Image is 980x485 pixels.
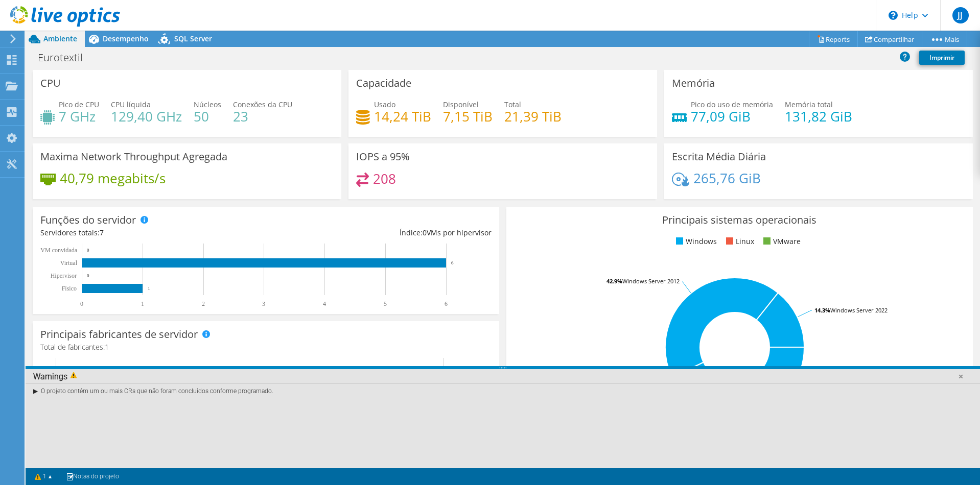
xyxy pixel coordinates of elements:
[40,247,77,254] text: VM convidada
[59,470,126,483] a: Notas do projeto
[952,7,969,23] span: JJ
[40,214,136,226] h3: Funções do servidor
[785,100,833,109] span: Memória total
[51,272,77,279] text: Hipervisor
[919,51,965,65] a: Imprimir
[673,236,717,247] li: Windows
[60,173,166,184] h4: 40,79 megabits/s
[724,236,754,247] li: Linux
[62,285,77,292] tspan: Físico
[43,34,77,43] span: Ambiente
[266,227,491,238] div: Índice: VMs por hipervisor
[445,300,448,307] text: 6
[111,100,151,109] span: CPU líquida
[202,300,205,307] text: 2
[691,100,773,109] span: Pico do uso de memória
[87,273,89,278] text: 0
[809,31,858,47] a: Reports
[40,151,227,162] h3: Maxima Network Throughput Agregada
[443,111,493,122] h4: 7,15 TiB
[323,300,326,307] text: 4
[233,100,292,109] span: Conexões da CPU
[857,31,922,47] a: Compartilhar
[100,228,104,237] span: 7
[233,111,292,122] h4: 23
[28,470,59,483] a: 1
[830,306,888,314] tspan: Windows Server 2022
[504,111,562,122] h4: 21,39 TiB
[80,300,83,307] text: 0
[672,78,715,89] h3: Memória
[814,306,830,314] tspan: 14.3%
[514,214,965,226] h3: Principais sistemas operacionais
[59,111,99,122] h4: 7 GHz
[40,342,492,353] h4: Total de fabricantes:
[785,111,852,122] h4: 131,82 GiB
[373,173,396,184] h4: 208
[33,52,99,63] h1: Eurotextil
[423,228,427,237] span: 0
[194,100,221,109] span: Núcleos
[384,300,387,307] text: 5
[194,111,221,122] h4: 50
[148,286,150,291] text: 1
[374,100,395,109] span: Usado
[451,260,454,265] text: 6
[356,78,411,89] h3: Capacidade
[103,34,149,43] span: Desempenho
[691,111,773,122] h4: 77,09 GiB
[60,259,78,266] text: Virtual
[141,300,144,307] text: 1
[761,236,801,247] li: VMware
[504,100,521,109] span: Total
[26,369,980,384] div: Warnings
[262,300,265,307] text: 3
[26,383,980,398] div: O projeto contém um ou mais CRs que não foram concluídos conforme programado.
[111,111,182,122] h4: 129,40 GHz
[40,329,198,340] h3: Principais fabricantes de servidor
[87,248,89,253] text: 0
[356,151,410,162] h3: IOPS a 95%
[105,342,109,352] span: 1
[922,31,967,47] a: Mais
[40,78,61,89] h3: CPU
[374,111,431,122] h4: 14,24 TiB
[606,277,622,285] tspan: 42.9%
[174,34,212,43] span: SQL Server
[59,100,99,109] span: Pico de CPU
[40,227,266,238] div: Servidores totais:
[622,277,680,285] tspan: Windows Server 2012
[672,151,766,162] h3: Escrita Média Diária
[693,173,761,184] h4: 265,76 GiB
[443,100,479,109] span: Disponível
[889,11,898,20] svg: \n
